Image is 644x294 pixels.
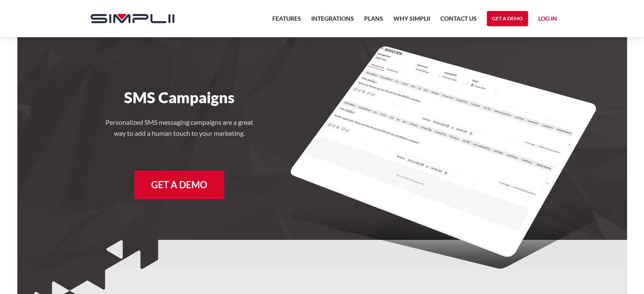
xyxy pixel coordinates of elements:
[91,14,174,23] img: Simplii
[134,170,224,199] a: Get a Demo
[311,14,354,29] a: Integrations
[364,14,383,29] a: Plans
[440,14,477,29] a: Contact US
[487,11,528,26] a: Get a Demo
[82,88,277,107] h1: SMS Campaigns
[538,14,557,26] a: Log in
[103,117,256,138] h4: Personalized SMS messaging campaigns are a great way to add a human touch to your marketing.
[272,14,301,29] a: Features
[393,14,430,29] a: Why Simplii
